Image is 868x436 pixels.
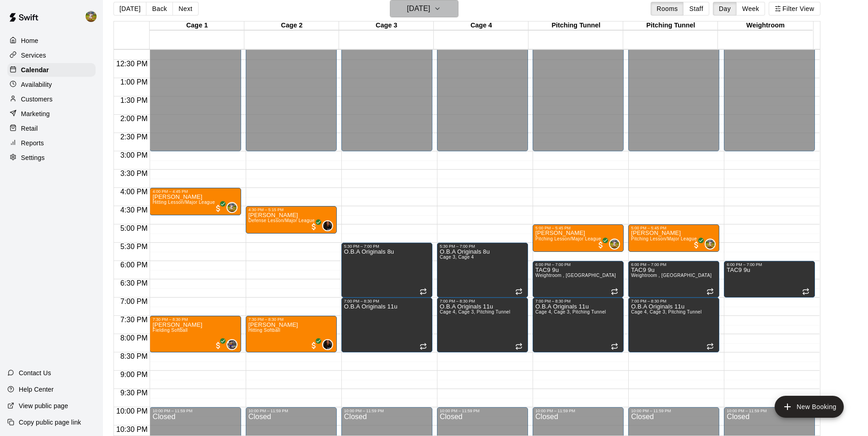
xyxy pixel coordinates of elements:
[718,21,813,30] div: Weightroom
[344,244,430,249] div: 5:30 PM – 7:00 PM
[152,317,238,322] div: 7:30 PM – 8:30 PM
[440,299,525,303] div: 7:00 PM – 8:30 PM
[708,239,716,250] span: Jhonny Montoya
[118,206,150,214] span: 4:30 PM
[173,2,198,16] button: Next
[21,138,44,148] p: Reports
[214,204,223,213] span: All customers have paid
[706,288,714,295] span: Recurring event
[628,261,719,298] div: 6:00 PM – 7:00 PM: TAC9 9u
[113,2,146,16] button: [DATE]
[244,21,339,30] div: Cage 2
[535,299,621,303] div: 7:00 PM – 8:30 PM
[323,340,332,349] img: Kylie Hernandez
[21,65,49,74] p: Calendar
[769,2,820,16] button: Filter View
[7,34,96,48] div: Home
[515,343,523,350] span: Recurring event
[152,409,238,413] div: 10:00 PM – 11:59 PM
[21,153,45,162] p: Settings
[114,60,150,68] span: 12:30 PM
[611,343,618,350] span: Recurring event
[515,288,523,295] span: Recurring event
[21,80,52,89] p: Availability
[118,352,150,360] span: 8:30 PM
[152,189,238,194] div: 4:00 PM – 4:45 PM
[802,288,809,295] span: Recurring event
[146,2,173,16] button: Back
[528,21,623,30] div: Pitching Tunnel
[440,309,510,314] span: Cage 4, Cage 3, Pitching Tunnel
[628,224,719,252] div: 5:00 PM – 5:45 PM: Jax Gideon
[323,221,332,230] img: Kylie Hernandez
[683,2,709,16] button: Staff
[118,298,150,305] span: 7:00 PM
[631,273,712,278] span: Weightroom , [GEOGRAPHIC_DATA]
[21,109,50,118] p: Marketing
[227,203,237,212] img: Jhonny Montoya
[631,409,717,413] div: 10:00 PM – 11:59 PM
[326,339,333,350] span: Kylie Hernandez
[623,21,718,30] div: Pitching Tunnel
[339,21,434,30] div: Cage 3
[19,401,68,410] p: View public page
[246,316,337,352] div: 7:30 PM – 8:30 PM: Aubrielle Garcia
[118,133,150,141] span: 2:30 PM
[118,170,150,177] span: 3:30 PM
[631,236,697,241] span: Pitching Lesson/Major League
[21,51,46,60] p: Services
[535,309,606,314] span: Cage 4, Cage 3, Pitching Tunnel
[631,299,717,303] div: 7:00 PM – 8:30 PM
[596,240,605,250] span: All customers have paid
[118,96,150,104] span: 1:30 PM
[150,316,241,352] div: 7:30 PM – 8:30 PM: Tucker Hawkins
[118,188,150,196] span: 4:00 PM
[631,309,701,314] span: Cage 4, Cage 3, Pitching Tunnel
[7,122,96,135] div: Retail
[118,279,150,287] span: 6:30 PM
[7,48,96,62] a: Services
[440,255,474,260] span: Cage 3, Cage 4
[609,239,620,250] div: Jhonny Montoya
[21,124,38,133] p: Retail
[309,222,318,231] span: All customers have paid
[322,339,333,350] div: Kylie Hernandez
[341,243,432,298] div: 5:30 PM – 7:00 PM: O.B.A Originals 8u
[535,236,601,241] span: Pitching Lesson/Major League
[727,409,812,413] div: 10:00 PM – 11:59 PM
[19,385,54,394] p: Help Center
[420,343,427,350] span: Recurring event
[692,240,701,250] span: All customers have paid
[420,288,427,295] span: Recurring event
[114,425,150,433] span: 10:30 PM
[118,371,150,378] span: 9:00 PM
[341,298,432,352] div: 7:00 PM – 8:30 PM: O.B.A Originals 11u
[440,244,525,249] div: 5:30 PM – 7:00 PM
[7,92,96,106] div: Customers
[7,107,96,121] a: Marketing
[118,243,150,250] span: 5:30 PM
[118,224,150,232] span: 5:00 PM
[152,328,188,333] span: Fielding Softball
[705,239,716,250] div: Jhonny Montoya
[7,151,96,165] a: Settings
[152,200,215,205] span: Hitting Lesson/Major League
[309,341,318,350] span: All customers have paid
[326,220,333,231] span: Kylie Hernandez
[7,136,96,150] a: Reports
[118,78,150,86] span: 1:00 PM
[610,239,619,249] img: Jhonny Montoya
[114,407,150,415] span: 10:00 PM
[7,63,96,77] a: Calendar
[118,261,150,269] span: 6:00 PM
[437,298,528,352] div: 7:00 PM – 8:30 PM: O.B.A Originals 11u
[724,261,815,298] div: 6:00 PM – 7:00 PM: TAC9 9u
[535,226,621,230] div: 5:00 PM – 5:45 PM
[226,339,237,350] div: Chirstina Moncivais
[727,262,812,267] div: 6:00 PM – 7:00 PM
[214,341,223,350] span: All customers have paid
[535,262,621,267] div: 6:00 PM – 7:00 PM
[631,262,717,267] div: 6:00 PM – 7:00 PM
[230,202,237,213] span: Jhonny Montoya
